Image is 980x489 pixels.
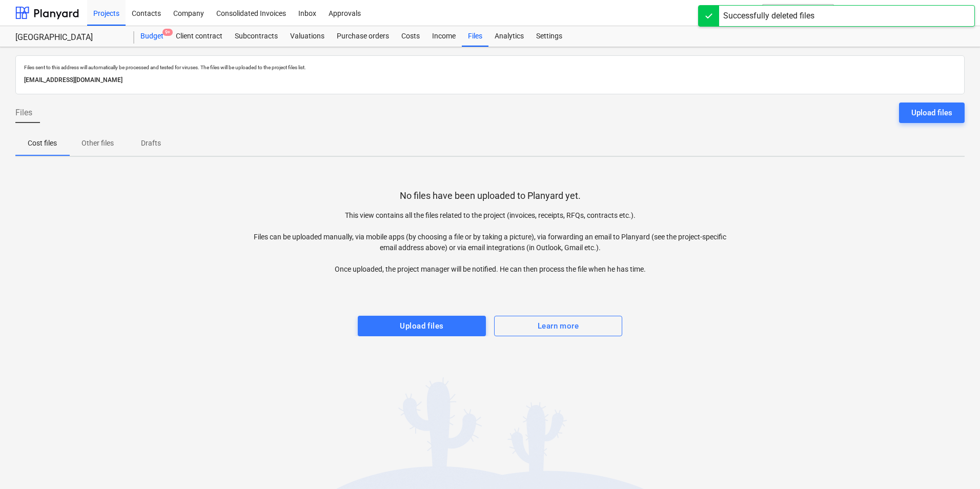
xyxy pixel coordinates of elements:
div: Upload files [911,106,952,119]
a: Settings [530,26,568,47]
p: Cost files [28,138,57,149]
button: Upload files [358,316,486,336]
p: Other files [81,138,114,149]
div: Learn more [538,319,579,333]
a: Client contract [170,26,229,47]
a: Analytics [488,26,530,47]
a: Subcontracts [229,26,284,47]
span: 9+ [162,29,173,36]
p: No files have been uploaded to Planyard yet. [400,190,581,202]
a: Costs [395,26,426,47]
a: Budget9+ [134,26,170,47]
div: Upload files [400,319,443,333]
p: Files sent to this address will automatically be processed and tested for viruses. The files will... [24,64,956,71]
iframe: Chat Widget [929,440,980,489]
div: [GEOGRAPHIC_DATA] [15,32,122,43]
span: Files [15,107,32,119]
p: Drafts [138,138,163,149]
p: This view contains all the files related to the project (invoices, receipts, RFQs, contracts etc.... [253,210,727,275]
a: Income [426,26,462,47]
a: Purchase orders [331,26,395,47]
div: Successfully deleted files [723,10,814,22]
a: Valuations [284,26,331,47]
p: [EMAIL_ADDRESS][DOMAIN_NAME] [24,75,956,86]
a: Files [462,26,488,47]
button: Upload files [899,103,965,123]
button: Learn more [494,316,622,336]
div: Budget [134,26,170,47]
